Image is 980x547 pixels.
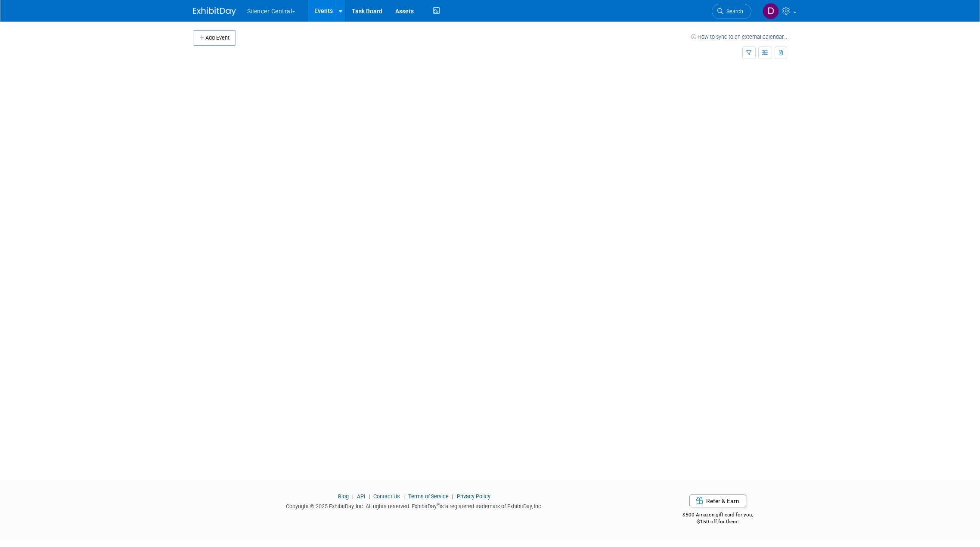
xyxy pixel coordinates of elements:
div: Copyright © 2025 ExhibitDay, Inc. All rights reserved. ExhibitDay is a registered trademark of Ex... [193,500,636,510]
a: Refer & Earn [689,494,746,507]
a: Terms of Service [408,493,449,500]
a: Contact Us [373,493,400,500]
button: Add Event [193,30,236,46]
a: API [357,493,365,500]
span: | [450,493,456,500]
span: | [350,493,356,500]
div: $150 off for them. [648,518,788,525]
sup: ® [437,502,440,507]
a: How to sync to an external calendar... [691,34,787,40]
a: Search [712,4,751,19]
span: | [366,493,372,500]
span: | [401,493,407,500]
a: Blog [338,493,349,500]
span: Search [723,8,743,15]
a: Privacy Policy [457,493,490,500]
div: $500 Amazon gift card for you, [648,506,788,525]
img: ExhibitDay [193,7,236,16]
img: Darren Stemple [763,3,779,19]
